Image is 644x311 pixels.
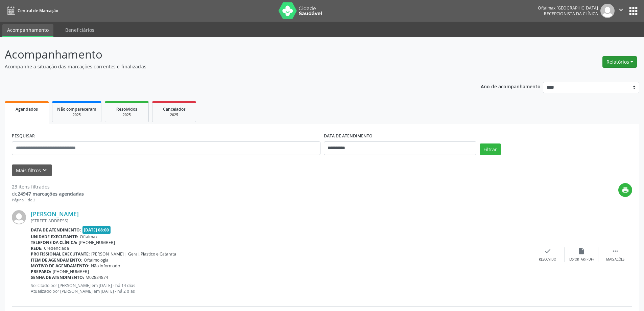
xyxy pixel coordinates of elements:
[481,82,541,90] p: Ano de acompanhamento
[5,5,58,16] a: Central de Marcação
[12,190,84,197] div: de
[544,11,598,17] span: Recepcionista da clínica
[31,234,78,240] b: Unidade executante:
[31,263,90,269] b: Motivo de agendamento:
[578,247,585,255] i: insert_drive_file
[16,106,38,112] span: Agendados
[618,183,632,197] button: print
[116,106,137,112] span: Resolvidos
[12,210,26,224] img: img
[163,106,186,112] span: Cancelados
[544,247,551,255] i: check
[157,112,191,117] div: 2025
[12,197,84,203] div: Página 1 de 2
[31,269,51,274] b: Preparo:
[324,131,373,141] label: DATA DE ATENDIMENTO
[31,210,79,218] a: [PERSON_NAME]
[615,4,627,18] button: 
[53,269,89,274] span: [PHONE_NUMBER]
[538,5,598,11] div: Oftalmax [GEOGRAPHIC_DATA]
[84,257,109,263] span: Oftalmologia
[18,191,84,197] strong: 24947 marcações agendadas
[612,247,619,255] i: 
[12,164,52,176] button: Mais filtroskeyboard_arrow_down
[2,24,53,37] a: Acompanhamento
[600,4,615,18] img: img
[31,274,84,280] b: Senha de atendimento:
[31,227,81,233] b: Data de atendimento:
[82,226,111,234] span: [DATE] 08:00
[57,106,96,112] span: Não compareceram
[57,112,96,117] div: 2025
[617,6,625,14] i: 
[44,245,69,251] span: Credenciada
[539,257,556,262] div: Resolvido
[31,251,90,257] b: Profissional executante:
[18,8,58,14] span: Central de Marcação
[31,257,82,263] b: Item de agendamento:
[12,183,84,190] div: 23 itens filtrados
[602,56,637,68] button: Relatórios
[41,166,48,174] i: keyboard_arrow_down
[480,143,501,155] button: Filtrar
[31,283,531,294] p: Solicitado por [PERSON_NAME] em [DATE] - há 14 dias Atualizado por [PERSON_NAME] em [DATE] - há 2...
[91,251,176,257] span: [PERSON_NAME] | Geral, Plastico e Catarata
[569,257,594,262] div: Exportar (PDF)
[86,274,108,280] span: M02884874
[5,46,449,63] p: Acompanhamento
[627,5,639,17] button: apps
[110,112,144,117] div: 2025
[12,131,35,141] label: PESQUISAR
[622,186,629,194] i: print
[606,257,624,262] div: Mais ações
[79,240,115,245] span: [PHONE_NUMBER]
[80,234,97,240] span: Oftalmax
[61,24,99,36] a: Beneficiários
[31,218,531,224] div: [STREET_ADDRESS]
[91,263,120,269] span: Não informado
[5,63,449,70] p: Acompanhe a situação das marcações correntes e finalizadas
[31,245,43,251] b: Rede:
[31,240,77,245] b: Telefone da clínica:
